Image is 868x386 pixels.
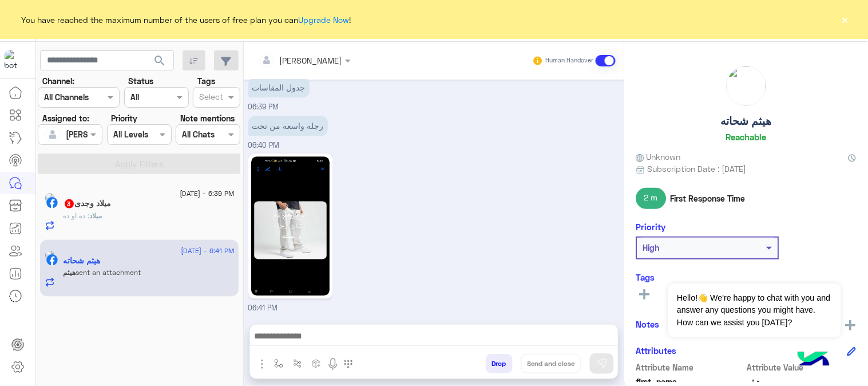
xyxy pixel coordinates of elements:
[90,211,102,220] span: ميلاد
[668,283,841,337] span: Hello!👋 We're happy to chat with you and answer any questions you might have. How can we assist y...
[251,156,330,296] img: 526075535_1403092880802592_7319015442959777042_n.jpg
[64,268,76,277] span: هيثم
[636,319,660,329] h6: Notes
[748,361,857,373] span: Attribute Value
[128,75,153,87] label: Status
[545,56,593,65] small: Human Handover
[839,14,851,25] button: ×
[45,193,55,203] img: picture
[46,254,58,266] img: Facebook
[248,141,280,149] span: 06:40 PM
[636,188,667,208] span: 2 m
[596,358,608,369] img: send message
[255,357,269,371] img: send attachment
[153,54,167,68] span: search
[269,354,288,373] button: select flow
[636,361,746,373] span: Attribute Name
[274,359,283,368] img: select flow
[721,115,772,128] h5: هيثم شحاته
[42,75,74,87] label: Channel:
[46,197,58,208] img: Facebook
[521,354,581,373] button: Send and close
[42,112,89,124] label: Assigned to:
[197,75,215,87] label: Tags
[248,103,279,111] span: 06:39 PM
[197,90,223,105] div: Select
[636,222,666,232] h6: Priority
[38,153,240,174] button: Apply Filters
[111,112,137,124] label: Priority
[636,151,681,163] span: Unknown
[248,77,310,97] p: 16/8/2025, 6:39 PM
[248,116,328,136] p: 16/8/2025, 6:40 PM
[64,199,112,208] h5: ميلاد وجدى
[636,345,677,356] h6: Attributes
[794,340,834,380] img: hulul-logo.png
[293,359,302,368] img: Trigger scenario
[846,320,856,330] img: add
[671,192,746,204] span: First Response Time
[45,127,61,143] img: defaultAdmin.png
[636,272,857,282] h6: Tags
[146,50,174,75] button: search
[299,15,350,25] a: Upgrade Now
[727,66,766,105] img: picture
[312,359,321,368] img: create order
[344,360,353,369] img: make a call
[181,246,234,256] span: [DATE] - 6:41 PM
[5,50,25,70] img: 713415422032625
[65,199,74,208] span: 3
[45,250,55,261] img: picture
[22,14,351,26] span: You have reached the maximum number of the users of free plan you can !
[288,354,307,373] button: Trigger scenario
[180,188,234,199] span: [DATE] - 6:39 PM
[307,354,326,373] button: create order
[326,357,340,371] img: send voice note
[648,163,747,175] span: Subscription Date : [DATE]
[486,354,513,373] button: Drop
[64,211,90,220] span: ده او ده
[180,112,235,124] label: Note mentions
[726,132,767,142] h6: Reachable
[64,256,101,266] h5: هيثم شحاته
[248,304,278,312] span: 06:41 PM
[76,268,141,277] span: sent an attachment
